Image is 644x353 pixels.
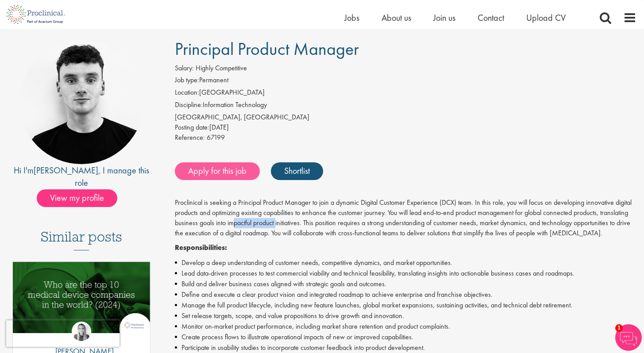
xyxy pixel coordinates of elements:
[175,162,260,180] a: Apply for this job
[175,100,636,112] li: Information Technology
[207,133,225,142] span: 67199
[175,300,636,311] li: Manage the full product lifecycle, including new feature launches, global market expansions, sust...
[175,123,209,132] span: Posting date:
[175,311,636,321] li: Set release targets, scope, and value propositions to drive growth and innovation.
[344,12,359,23] a: Jobs
[175,321,636,332] li: Monitor on-market product performance, including market share retention and product complaints.
[41,229,122,250] h3: Similar posts
[175,257,636,268] li: Develop a deep understanding of customer needs, competitive dynamics, and market opportunities.
[615,324,623,332] span: 1
[175,63,194,73] label: Salary:
[175,133,205,143] label: Reference:
[175,198,636,238] p: Proclinical is seeking a Principal Product Manager to join a dynamic Digital Customer Experience ...
[37,189,117,207] span: View my profile
[37,191,126,203] a: View my profile
[526,12,566,23] a: Upload CV
[175,268,636,279] li: Lead data-driven processes to test commercial viability and technical feasibility, translating in...
[175,100,203,110] label: Discipline:
[175,289,636,300] li: Define and execute a clear product vision and integrated roadmap to achieve enterprise and franch...
[382,12,411,23] a: About us
[615,324,642,351] img: Chatbot
[175,38,359,60] span: Principal Product Manager
[13,262,150,333] img: Top 10 Medical Device Companies 2024
[478,12,504,23] a: Contact
[175,75,199,85] label: Job type:
[175,123,636,133] div: [DATE]
[175,75,636,88] li: Permanent
[34,165,98,176] a: [PERSON_NAME]
[19,39,144,164] img: imeage of recruiter Patrick Melody
[13,262,150,340] a: Link to a post
[8,164,155,189] div: Hi I'm , I manage this role
[271,162,323,180] a: Shortlist
[175,243,227,252] strong: Responsibilities:
[196,63,247,73] span: Highly Competitive
[175,279,636,289] li: Build and deliver business cases aligned with strategic goals and outcomes.
[175,112,636,123] div: [GEOGRAPHIC_DATA], [GEOGRAPHIC_DATA]
[175,88,199,98] label: Location:
[175,332,636,342] li: Create process flows to illustrate operational impacts of new or improved capabilities.
[433,12,455,23] a: Join us
[175,88,636,100] li: [GEOGRAPHIC_DATA]
[175,342,636,353] li: Participate in usability studies to incorporate customer feedback into product development.
[6,320,120,347] iframe: reCAPTCHA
